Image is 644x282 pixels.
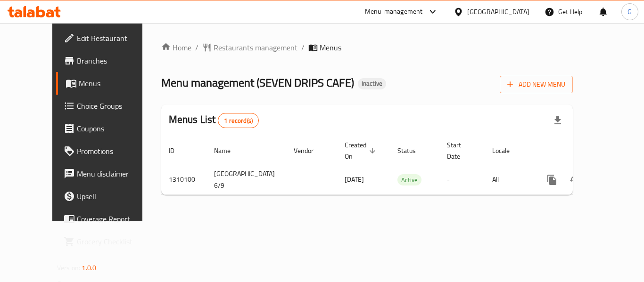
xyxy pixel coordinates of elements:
[563,169,586,191] button: Change Status
[82,262,96,274] span: 1.0.0
[218,113,259,128] div: Total records count
[56,95,160,117] a: Choice Groups
[214,145,243,156] span: Name
[161,137,639,195] table: enhanced table
[56,162,160,185] a: Menu disclaimer
[56,230,160,253] a: Grocery Checklist
[541,169,563,191] button: more
[161,42,573,53] nav: breadcrumb
[397,145,428,156] span: Status
[301,42,305,53] li: /
[56,117,160,140] a: Coupons
[77,55,152,66] span: Branches
[447,139,473,162] span: Start Date
[77,32,152,44] span: Edit Restaurant
[56,49,160,72] a: Branches
[345,173,364,185] span: [DATE]
[533,137,639,165] th: Actions
[345,139,379,162] span: Created On
[439,165,485,194] td: -
[161,72,354,93] span: Menu management ( SEVEN DRIPS CAFE )
[77,191,152,202] span: Upsell
[397,174,421,185] div: Active
[467,7,529,17] div: [GEOGRAPHIC_DATA]
[202,42,297,53] a: Restaurants management
[507,79,565,90] span: Add New Menu
[320,42,341,53] span: Menus
[56,185,160,208] a: Upsell
[169,113,259,128] h2: Menus List
[627,7,632,17] span: G
[500,76,573,93] button: Add New Menu
[161,42,191,53] a: Home
[214,42,297,53] span: Restaurants management
[358,78,386,89] div: Inactive
[77,123,152,134] span: Coupons
[485,165,533,194] td: All
[79,78,152,89] span: Menus
[195,42,198,53] li: /
[546,109,569,132] div: Export file
[77,145,152,157] span: Promotions
[206,165,286,194] td: [GEOGRAPHIC_DATA] 6/9
[77,236,152,247] span: Grocery Checklist
[169,145,187,156] span: ID
[397,175,421,185] span: Active
[294,145,326,156] span: Vendor
[77,100,152,112] span: Choice Groups
[77,168,152,179] span: Menu disclaimer
[56,140,160,162] a: Promotions
[365,6,423,17] div: Menu-management
[56,72,160,95] a: Menus
[56,208,160,230] a: Coverage Report
[492,145,522,156] span: Locale
[57,262,80,274] span: Version:
[161,165,206,194] td: 1310100
[358,80,386,88] span: Inactive
[218,116,258,125] span: 1 record(s)
[77,213,152,225] span: Coverage Report
[56,27,160,49] a: Edit Restaurant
